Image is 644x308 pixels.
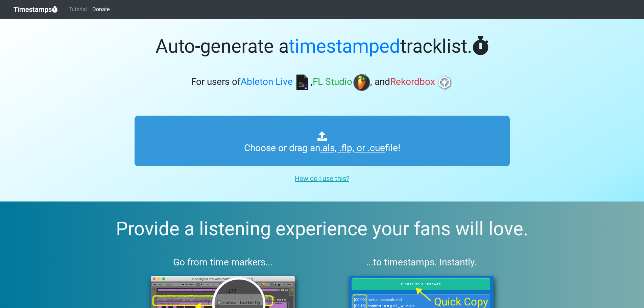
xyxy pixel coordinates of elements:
[390,76,435,88] span: Rekordbox
[241,76,293,88] span: Ableton Live
[66,3,90,16] a: Tutorial
[14,3,58,16] a: Timestamps
[333,257,510,268] h3: ...to timestamps. Instantly.
[16,218,628,240] h2: Provide a listening experience your fans will love.
[295,174,349,183] u: How do I use this?
[294,74,311,91] img: ableton.png
[90,3,112,16] a: Donate
[135,35,510,58] h1: Auto-generate a tracklist.
[289,35,400,57] span: timestamped
[135,74,510,91] h3: For users of , , and
[135,257,311,268] h3: Go from time markers...
[353,74,370,91] img: fl.png
[313,76,352,88] span: FL Studio
[436,74,453,91] img: rb.png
